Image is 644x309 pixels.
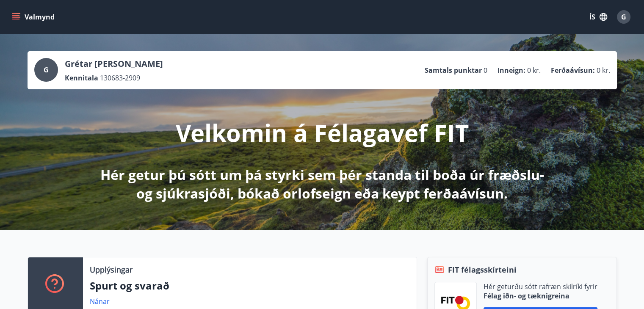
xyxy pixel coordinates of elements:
span: G [621,12,626,22]
p: Upplýsingar [90,264,133,275]
span: G [44,65,49,74]
span: 0 kr. [527,66,541,75]
p: Hér geturðu sótt rafræn skilríki fyrir [484,282,597,291]
p: Velkomin á Félagavef FIT [176,116,469,149]
p: Félag iðn- og tæknigreina [484,291,597,301]
button: G [614,7,634,27]
a: Nánar [90,297,110,306]
span: 0 [484,66,487,75]
button: menu [10,9,58,25]
p: Inneign : [498,66,525,75]
span: 0 kr. [597,66,610,75]
p: Kennitala [65,73,98,83]
p: Hér getur þú sótt um þá styrki sem þér standa til boða úr fræðslu- og sjúkrasjóði, bókað orlofsei... [99,166,546,203]
span: 130683-2909 [100,73,140,83]
button: ÍS [585,9,612,25]
span: FIT félagsskírteini [448,264,517,275]
p: Grétar [PERSON_NAME] [65,58,163,70]
p: Ferðaávísun : [551,66,595,75]
p: Samtals punktar [425,66,482,75]
p: Spurt og svarað [90,279,410,293]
